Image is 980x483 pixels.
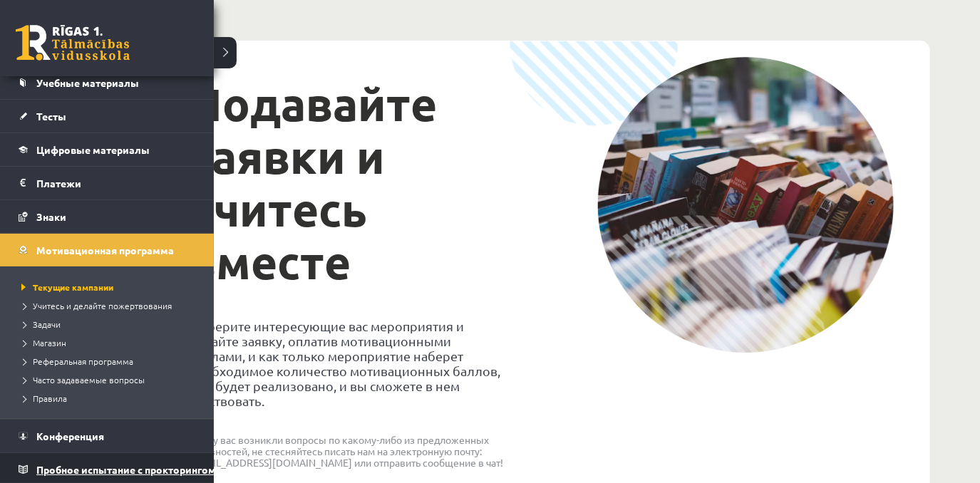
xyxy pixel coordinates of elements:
span: Магазин [18,337,66,348]
a: Задачи [18,318,200,331]
a: Платежи [19,167,196,199]
a: Часто задаваемые вопросы [18,373,200,386]
a: Реферальная программа [18,355,200,368]
a: Rīgas 1. Tālmācības vidusskola [16,25,130,61]
span: Задачи [18,318,61,330]
a: Цифровые материалы [19,133,196,166]
span: Реферальная программа [18,355,133,367]
a: Текущие кампании [18,281,200,294]
span: Тесты [36,110,66,123]
a: Правила [18,392,200,405]
span: Цифровые материалы [36,143,150,156]
p: Если у вас возникли вопросы по какому-либо из предложенных активностей, не стесняйтесь писать нам... [189,434,507,468]
span: Мотивационная программа [36,244,174,256]
span: Учитесь и делайте пожертвования [18,300,172,311]
font: Платежи [36,177,81,189]
h1: Подавайте заявки и учитесь вместе [189,78,507,289]
span: Знаки [36,210,66,223]
span: Правила [18,393,67,404]
a: Мотивационная программа [19,234,196,266]
span: Учебные материалы [36,76,139,89]
p: Выберите интересующие вас мероприятия и подайте заявку, оплатив мотивационными баллами, и как тол... [189,318,507,408]
a: Конференция [19,420,196,452]
span: Текущие кампании [18,281,113,293]
span: Конференция [36,430,104,442]
img: campaign-image-1c4f3b39ab1f89d1fca25a8facaab35ebc8e40cf20aedba61fd73fb4233361ac.png [597,57,894,353]
span: Часто задаваемые вопросы [18,374,145,385]
a: Учебные материалы [19,66,196,99]
a: Тесты [19,100,196,133]
span: Пробное испытание с прокторингом [36,463,216,476]
a: Знаки [19,200,196,233]
a: Магазин [18,336,200,349]
a: Учитесь и делайте пожертвования [18,299,200,312]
